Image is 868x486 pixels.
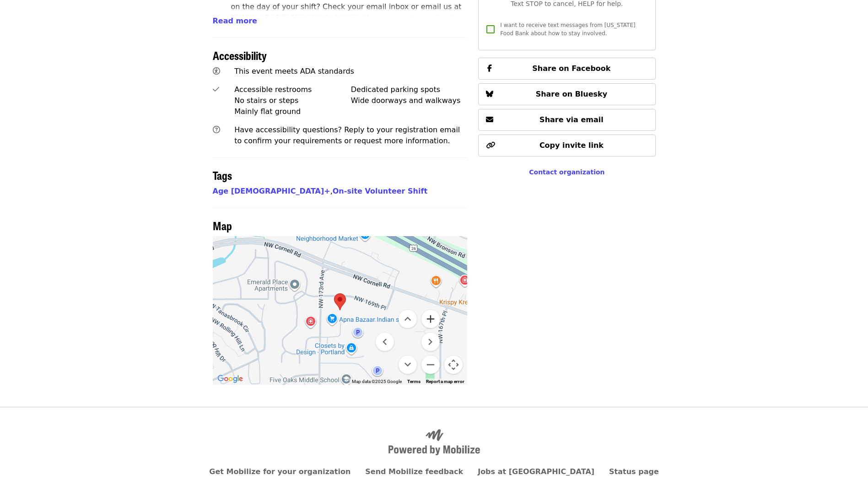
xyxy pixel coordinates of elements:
span: I want to receive text messages from [US_STATE] Food Bank about how to stay involved. [500,22,635,37]
span: Accessibility [213,47,267,63]
button: Share on Bluesky [478,83,655,105]
span: Tags [213,167,232,183]
nav: Primary footer navigation [213,466,656,477]
button: Move down [399,356,417,374]
button: Move left [376,333,394,351]
div: Accessible restrooms [234,84,351,95]
span: This event meets ADA standards [234,67,354,76]
a: On-site Volunteer Shift [333,187,427,195]
span: Read more [213,16,257,25]
span: Share on Bluesky [536,90,608,98]
div: Dedicated parking spots [351,84,468,95]
button: Map camera controls [444,356,463,374]
a: Age [DEMOGRAPHIC_DATA]+ [213,187,330,195]
img: Powered by Mobilize [388,429,480,456]
button: Read more [213,16,257,27]
a: Report a map error [426,379,464,384]
button: Move right [421,333,440,351]
div: No stairs or steps [234,95,351,106]
span: Have accessibility questions? Reply to your registration email to confirm your requirements or re... [234,125,460,145]
span: Share on Facebook [532,64,610,73]
span: , [213,187,333,195]
a: Jobs at [GEOGRAPHIC_DATA] [478,467,594,476]
a: Contact organization [529,168,604,176]
i: question-circle icon [213,125,220,134]
img: Google [215,373,245,385]
span: Map [213,217,232,233]
button: Share on Facebook [478,58,655,80]
button: Move up [399,310,417,328]
span: Copy invite link [539,141,604,150]
span: Share via email [539,115,604,124]
a: Terms (opens in new tab) [407,379,421,384]
a: Send Mobilize feedback [365,467,463,476]
button: Share via email [478,109,655,131]
div: Wide doorways and walkways [351,95,468,106]
div: Mainly flat ground [234,106,351,117]
i: universal-access icon [213,67,220,76]
a: Get Mobilize for your organization [209,467,350,476]
a: Status page [609,467,659,476]
a: Open this area in Google Maps (opens a new window) [215,373,245,385]
button: Zoom in [421,310,440,328]
button: Copy invite link [478,135,655,157]
span: Map data ©2025 Google [352,379,402,384]
i: check icon [213,85,219,94]
button: Zoom out [421,356,440,374]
